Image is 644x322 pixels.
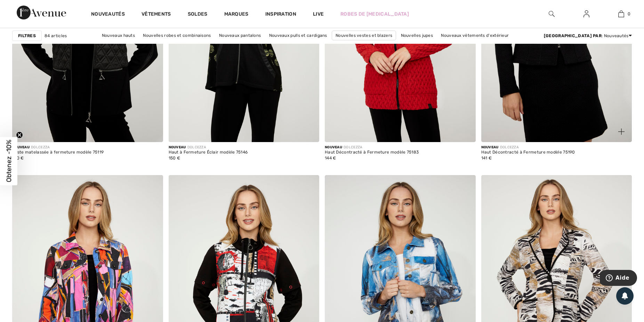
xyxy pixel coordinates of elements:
img: plus_v2.svg [618,129,625,135]
div: DOLCEZZA [325,145,419,150]
span: 150 € [12,156,24,160]
iframe: Ouvre un widget dans lequel vous pouvez trouver plus d’informations [600,270,637,287]
span: 0 [628,11,630,17]
a: Nouveaux vêtements d'extérieur [437,31,512,40]
div: Haut Décontracté à Fermeture modèle 75183 [325,150,419,155]
div: DOLCEZZA [481,145,575,150]
img: Mon panier [618,10,624,18]
span: Nouveau [325,145,342,149]
span: Nouveau [481,145,499,149]
a: 0 [604,10,638,18]
span: 150 € [169,156,180,160]
a: Nouveaux hauts [98,31,138,40]
img: Mes infos [583,10,589,18]
img: 1ère Avenue [17,6,66,19]
a: Soldes [188,11,208,18]
button: Close teaser [16,131,23,138]
span: Nouveau [12,145,30,149]
a: Live [313,10,324,18]
div: Haut Décontracté à Fermeture modèle 75190 [481,150,575,155]
div: Haut à Fermeture Éclair modèle 75146 [169,150,248,155]
span: Obtenez -10% [5,140,13,182]
a: Nouveaux pantalons [216,31,264,40]
div: Veste matelassée à fermeture modèle 75119 [12,150,104,155]
span: 141 € [481,156,492,160]
a: Robes de [MEDICAL_DATA] [340,10,409,18]
span: Nouveau [169,145,186,149]
a: Marques [224,11,249,18]
strong: Filtres [18,33,36,39]
a: Vêtements [142,11,171,18]
span: 144 € [325,156,336,160]
a: Nouveaux pulls et cardigans [266,31,331,40]
div: DOLCEZZA [169,145,248,150]
span: Inspiration [265,11,296,18]
a: Nouvelles robes et combinaisons [139,31,214,40]
a: Nouvelles vestes et blazers [332,31,396,40]
a: Nouveautés [91,11,125,18]
a: Nouvelles jupes [397,31,437,40]
a: Se connecter [578,10,595,18]
span: 84 articles [45,33,67,39]
div: DOLCEZZA [12,145,104,150]
strong: [GEOGRAPHIC_DATA] par [544,33,602,38]
img: recherche [549,10,555,18]
div: : Nouveautés [544,33,632,39]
